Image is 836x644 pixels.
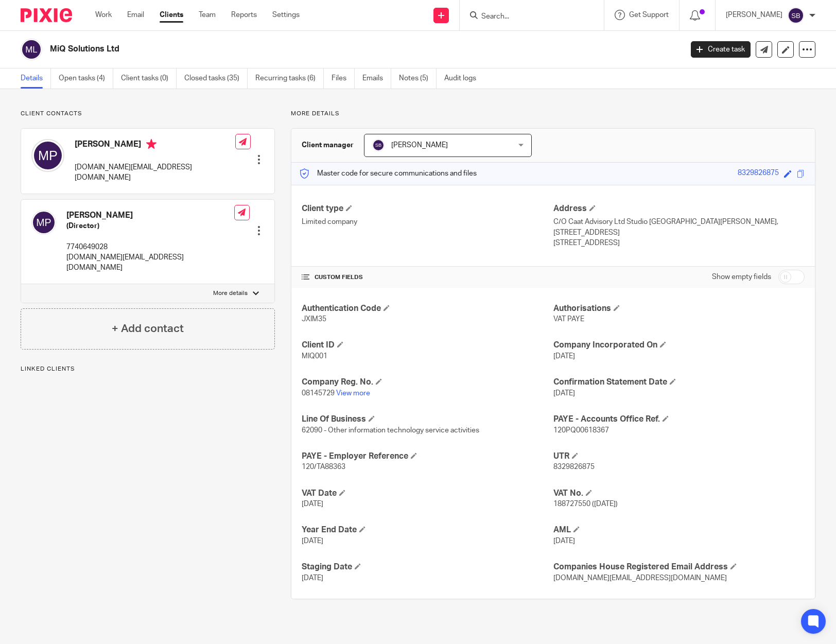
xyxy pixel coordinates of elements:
[553,303,805,314] h4: Authorisations
[66,221,234,231] h5: (Director)
[302,377,553,388] h4: Company Reg. No.
[146,139,156,149] i: Primary
[444,68,484,89] a: Audit logs
[272,10,300,20] a: Settings
[553,525,805,535] h4: AML
[66,252,234,273] p: [DOMAIN_NAME][EMAIL_ADDRESS][DOMAIN_NAME]
[302,203,553,214] h4: Client type
[291,110,815,118] p: More details
[788,7,804,24] img: svg%3E
[553,316,584,323] span: VAT PAYE
[629,11,669,19] span: Get Support
[553,463,595,471] span: 8329826875
[553,575,727,582] span: [DOMAIN_NAME][EMAIL_ADDRESS][DOMAIN_NAME]
[231,10,257,20] a: Reports
[553,414,805,425] h4: PAYE - Accounts Office Ref.
[127,10,144,20] a: Email
[553,390,575,397] span: [DATE]
[738,168,779,180] div: 8329826875
[302,414,553,425] h4: Line Of Business
[66,210,234,221] h4: [PERSON_NAME]
[112,321,184,337] h4: + Add contact
[21,8,72,22] img: Pixie
[302,537,323,545] span: [DATE]
[726,10,782,20] p: [PERSON_NAME]
[362,68,391,89] a: Emails
[31,210,56,235] img: svg%3E
[302,353,327,360] span: MIQ001
[302,575,323,582] span: [DATE]
[302,562,553,572] h4: Staging Date
[336,390,370,397] a: View more
[302,488,553,499] h4: VAT Date
[302,340,553,351] h4: Client ID
[302,273,553,282] h4: CUSTOM FIELDS
[553,217,805,238] p: C/O Caat Advisory Ltd Studio [GEOGRAPHIC_DATA][PERSON_NAME], [STREET_ADDRESS]
[553,377,805,388] h4: Confirmation Statement Date
[302,451,553,462] h4: PAYE - Employer Reference
[302,217,553,227] p: Limited company
[31,139,64,172] img: svg%3E
[50,44,550,55] h2: MiQ Solutions Ltd
[21,110,275,118] p: Client contacts
[213,289,248,298] p: More details
[691,41,751,58] a: Create task
[302,525,553,535] h4: Year End Date
[391,142,448,149] span: [PERSON_NAME]
[480,12,573,22] input: Search
[299,168,477,179] p: Master code for secure communications and files
[21,68,51,89] a: Details
[302,427,479,434] span: 62090 - Other information technology service activities
[75,162,235,183] p: [DOMAIN_NAME][EMAIL_ADDRESS][DOMAIN_NAME]
[75,139,235,152] h4: [PERSON_NAME]
[302,463,345,471] span: 120/TA88363
[66,242,234,252] p: 7740649028
[553,500,618,508] span: 188727550 ([DATE])
[199,10,216,20] a: Team
[553,488,805,499] h4: VAT No.
[21,39,42,60] img: svg%3E
[372,139,385,151] img: svg%3E
[302,500,323,508] span: [DATE]
[121,68,177,89] a: Client tasks (0)
[553,353,575,360] span: [DATE]
[302,140,354,150] h3: Client manager
[553,427,609,434] span: 120PQ00618367
[302,303,553,314] h4: Authentication Code
[302,390,335,397] span: 08145729
[255,68,324,89] a: Recurring tasks (6)
[59,68,113,89] a: Open tasks (4)
[553,203,805,214] h4: Address
[553,537,575,545] span: [DATE]
[302,316,326,323] span: JXIM35
[553,340,805,351] h4: Company Incorporated On
[184,68,248,89] a: Closed tasks (35)
[399,68,437,89] a: Notes (5)
[160,10,183,20] a: Clients
[712,272,771,282] label: Show empty fields
[553,451,805,462] h4: UTR
[21,365,275,373] p: Linked clients
[553,562,805,572] h4: Companies House Registered Email Address
[95,10,112,20] a: Work
[553,238,805,248] p: [STREET_ADDRESS]
[332,68,355,89] a: Files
